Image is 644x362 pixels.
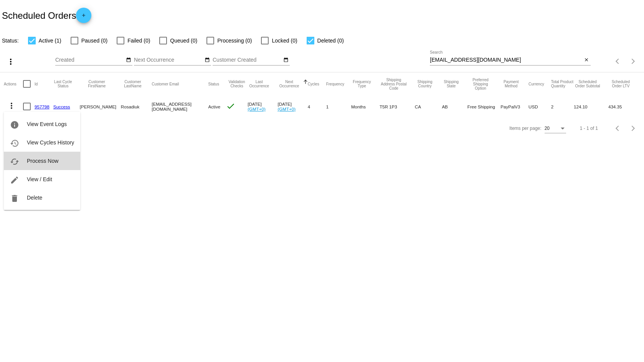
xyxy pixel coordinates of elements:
[10,194,19,203] mat-icon: delete
[27,139,74,146] span: View Cycles History
[10,157,19,166] mat-icon: cached
[10,175,19,185] mat-icon: edit
[10,120,19,129] mat-icon: info
[27,121,67,127] span: View Event Logs
[27,176,52,182] span: View / Edit
[27,158,58,164] span: Process Now
[27,195,42,201] span: Delete
[10,139,19,148] mat-icon: history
